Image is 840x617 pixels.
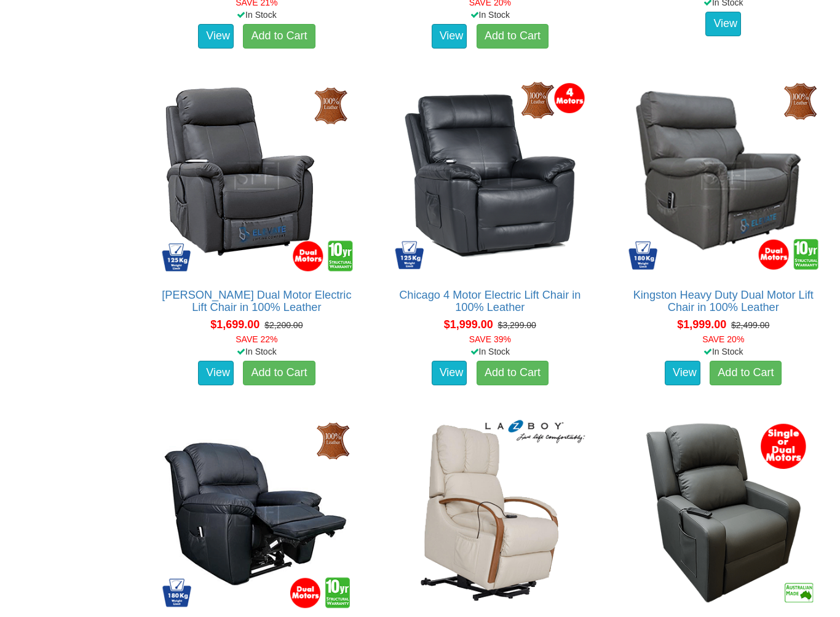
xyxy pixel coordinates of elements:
span: $1,999.00 [677,318,726,331]
div: In Stock [614,345,833,358]
span: $1,999.00 [444,318,493,331]
font: SAVE 22% [236,334,277,344]
font: SAVE 39% [469,334,511,344]
div: In Stock [380,345,600,358]
img: Kingston Heavy Duty Dual Motor Lift Chair in 100% Leather [623,76,824,277]
a: Kingston Heavy Duty Dual Motor Lift Chair in 100% Leather [633,289,814,313]
img: Regency Electric Lift Chair in Microfibre Leather [623,412,824,613]
img: Lincoln Heavy Duty Dual Motor Lift Chair in 100% Leather [156,412,357,613]
img: Chicago 4 Motor Electric Lift Chair in 100% Leather [389,76,590,277]
font: SAVE 20% [702,334,744,344]
a: Add to Cart [243,24,315,49]
del: $2,499.00 [731,320,769,330]
span: $1,699.00 [210,318,260,331]
a: Add to Cart [477,361,549,385]
div: In Stock [147,9,367,21]
a: View [705,12,741,36]
div: In Stock [380,9,600,21]
a: Add to Cart [477,24,549,49]
img: Dalton Dual Motor Electric Lift Chair in 100% Leather [156,76,357,277]
a: View [198,24,234,49]
img: Lazboy Harbor Town Electric Lift Chair in 100% Leather [389,412,590,613]
a: [PERSON_NAME] Dual Motor Electric Lift Chair in 100% Leather [162,289,351,313]
del: $3,299.00 [498,320,536,330]
div: In Stock [147,345,367,358]
a: Add to Cart [243,361,315,385]
a: View [665,361,700,385]
a: Chicago 4 Motor Electric Lift Chair in 100% Leather [399,289,580,313]
a: View [432,24,467,49]
a: Add to Cart [710,361,782,385]
del: $2,200.00 [264,320,303,330]
a: View [198,361,234,385]
a: View [432,361,467,385]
